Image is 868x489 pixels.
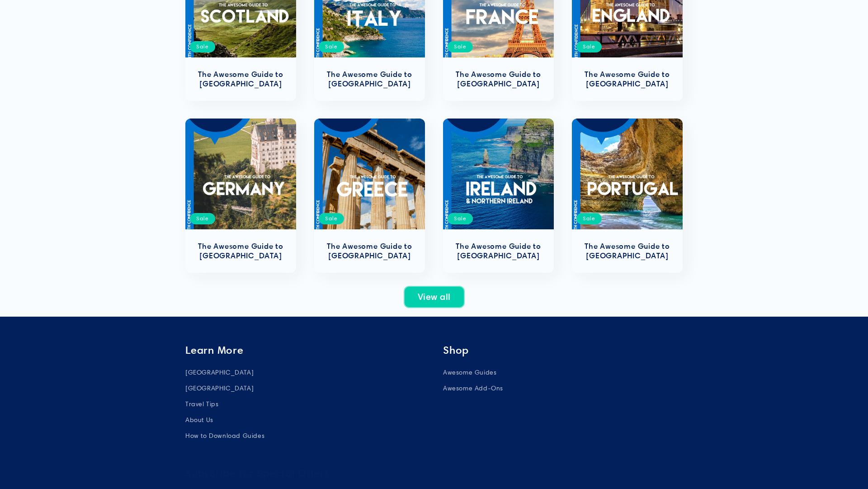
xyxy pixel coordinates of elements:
[443,367,496,380] a: Awesome Guides
[185,428,264,444] a: How to Download Guides
[194,70,287,89] a: The Awesome Guide to [GEOGRAPHIC_DATA]
[185,412,213,428] a: About Us
[323,242,416,261] a: The Awesome Guide to [GEOGRAPHIC_DATA]
[185,396,219,412] a: Travel Tips
[185,367,254,380] a: [GEOGRAPHIC_DATA]
[581,70,674,89] a: The Awesome Guide to [GEOGRAPHIC_DATA]
[452,242,545,261] a: The Awesome Guide to [GEOGRAPHIC_DATA]
[185,344,425,357] h2: Learn More
[443,380,503,396] a: Awesome Add-Ons
[581,242,674,261] a: The Awesome Guide to [GEOGRAPHIC_DATA]
[452,70,545,89] a: The Awesome Guide to [GEOGRAPHIC_DATA]
[185,467,618,480] h2: Subscribe for Special Offers
[404,286,464,308] a: View all products in the Awesome Guides collection
[323,70,416,89] a: The Awesome Guide to [GEOGRAPHIC_DATA]
[194,242,287,261] a: The Awesome Guide to [GEOGRAPHIC_DATA]
[443,344,683,357] h2: Shop
[185,380,254,396] a: [GEOGRAPHIC_DATA]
